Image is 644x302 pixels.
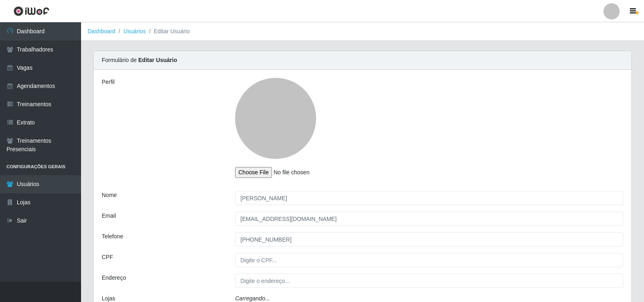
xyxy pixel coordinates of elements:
nav: breadcrumb [81,22,644,41]
i: Carregando... [235,295,270,302]
input: Digite um telefone... [235,232,623,246]
label: Telefone [102,232,123,241]
input: Digite o endereço... [235,274,623,288]
img: CoreUI Logo [13,6,49,16]
input: Digite um email... [235,212,623,226]
label: Endereço [102,274,126,282]
a: Usuários [123,28,145,34]
strong: Editar Usuário [138,57,177,63]
li: Editar Usuário [146,27,190,36]
input: Digite o CPF... [235,253,623,267]
input: Digite um nome... [235,191,623,205]
label: Nome [102,191,117,199]
a: Dashboard [88,28,116,34]
label: Email [102,212,116,220]
label: Perfil [102,78,115,86]
label: CPF [102,253,113,261]
div: Formulário de [94,51,631,70]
